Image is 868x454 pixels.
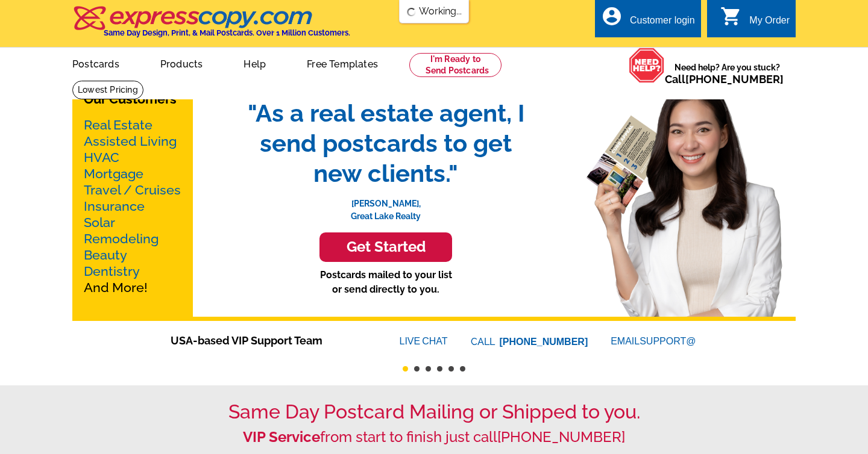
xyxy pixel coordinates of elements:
a: Remodeling [84,231,159,246]
img: loading... [407,7,417,17]
a: Products [141,49,222,77]
a: shopping_cart My Order [720,13,790,28]
p: [PERSON_NAME], Great Lake Realty [235,188,536,223]
font: CALL [471,335,497,349]
a: Travel / Cruises [84,182,181,197]
a: account_circle Customer login [601,13,695,28]
button: 5 of 6 [448,366,454,372]
a: Solar [84,215,115,230]
span: USA-based VIP Support Team [171,332,363,349]
button: 3 of 6 [426,366,431,372]
a: Insurance [84,199,145,214]
span: Need help? Are you stuck? [665,61,790,86]
h4: Same Day Design, Print, & Mail Postcards. Over 1 Million Customers. [104,28,350,37]
strong: VIP Service [243,428,320,446]
button: 6 of 6 [460,366,465,372]
a: Postcards [53,49,139,77]
a: Assisted Living [84,134,177,149]
h2: from start to finish just call [72,429,796,446]
font: SUPPORT@ [640,334,697,349]
span: Call [665,73,784,86]
a: Dentistry [84,264,140,279]
font: LIVE [400,334,423,349]
img: help [629,48,665,83]
p: And More! [84,117,181,296]
button: 1 of 6 [403,366,408,372]
a: [PHONE_NUMBER] [497,428,625,446]
div: My Order [749,15,790,32]
i: shopping_cart [720,5,742,27]
button: 4 of 6 [437,366,442,372]
span: "As a real estate agent, I send postcards to get new clients." [235,98,536,188]
a: Help [224,49,285,77]
a: Same Day Design, Print, & Mail Postcards. Over 1 Million Customers. [72,14,350,37]
a: Mortgage [84,166,143,181]
a: Free Templates [288,49,397,77]
a: Beauty [84,247,127,263]
a: [PHONE_NUMBER] [500,337,588,347]
a: Real Estate [84,117,153,132]
p: Postcards mailed to your list or send directly to you. [235,268,536,297]
i: account_circle [601,5,623,27]
a: LIVECHAT [400,336,448,346]
h3: Get Started [335,238,437,256]
a: HVAC [84,150,119,165]
a: [PHONE_NUMBER] [685,73,784,86]
a: Get Started [235,232,536,262]
h1: Same Day Postcard Mailing or Shipped to you. [72,400,796,423]
a: EMAILSUPPORT@ [611,336,697,346]
div: Customer login [630,15,695,32]
button: 2 of 6 [414,366,420,372]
